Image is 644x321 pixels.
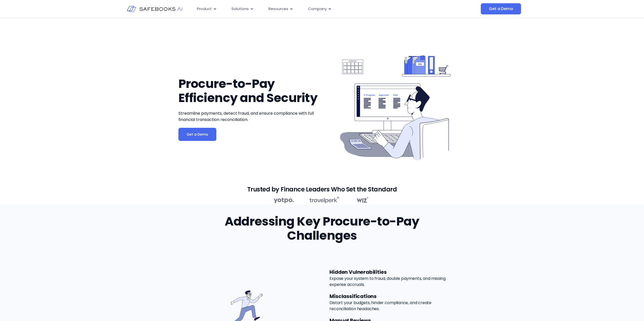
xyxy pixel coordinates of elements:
span: Get a Demo [489,6,513,11]
img: Procure-to-pay 2 [274,195,370,205]
span: Resources [268,6,288,12]
nav: Menu [193,4,430,14]
img: Procure-to-pay 1 [335,48,456,169]
span: Product [197,6,212,12]
h2: Addressing Key Procure-to-Pay Challenges [203,214,442,243]
span: Solutions [232,6,249,12]
a: Get a Demo [481,3,521,14]
p: Expose your system to fraud, double payments, and missing expense accruals. [329,276,455,288]
a: Get a Demo [178,128,216,141]
p: Distort your budgets, hinder compliance, and create reconciliation headaches.​ [329,300,455,312]
h2: Trusted by Finance Leaders Who Set the Standard [247,187,397,192]
span: Streamline payments, detect fraud, and ensure compliance with full financial transaction reconcil... [178,110,314,122]
span: Misclassifications [329,293,377,300]
div: Menu Toggle [193,4,430,14]
span: Company [308,6,327,12]
span: Hidden Vulnerabilities [329,268,386,276]
h1: Procure-to-Pay Efficiency and Security [178,77,320,105]
span: Get a Demo [186,132,208,137]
